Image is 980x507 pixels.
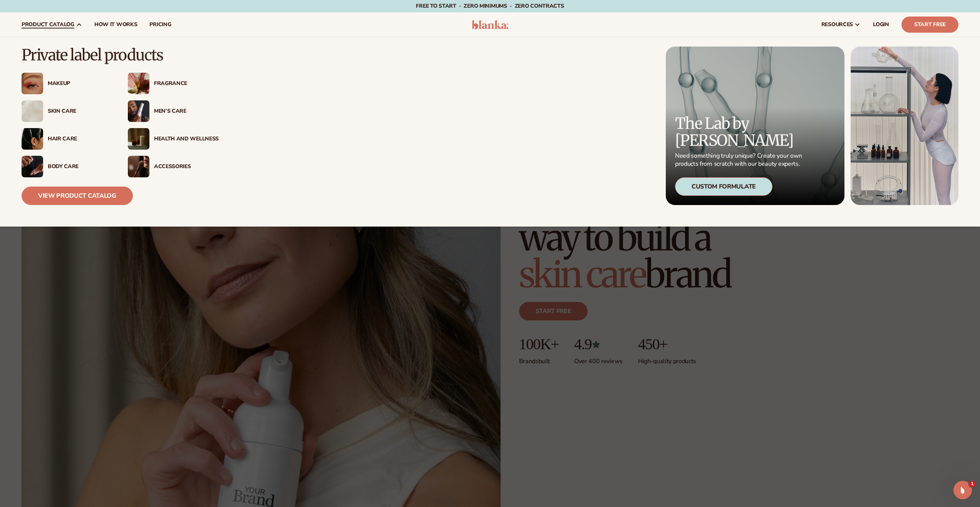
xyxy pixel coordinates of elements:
[675,152,804,168] p: Need something truly unique? Create your own products from scratch with our beauty experts.
[48,136,112,142] div: Hair Care
[149,22,171,28] span: pricing
[22,128,112,150] a: Female hair pulled back with clips. Hair Care
[22,156,43,177] img: Male hand applying moisturizer.
[815,12,867,37] a: resources
[128,73,219,94] a: Pink blooming flower. Fragrance
[154,80,219,87] div: Fragrance
[154,108,219,115] div: Men’s Care
[821,22,853,28] span: resources
[128,100,219,122] a: Male holding moisturizer bottle. Men’s Care
[48,108,112,115] div: Skin Care
[22,47,219,63] p: Private label products
[416,2,564,10] span: Free to start · ZERO minimums · ZERO contracts
[675,115,804,149] p: The Lab by [PERSON_NAME]
[969,481,975,487] span: 1
[873,22,889,28] span: LOGIN
[128,156,149,177] img: Female with makeup brush.
[22,156,112,177] a: Male hand applying moisturizer. Body Care
[128,128,219,150] a: Candles and incense on table. Health And Wellness
[22,100,112,122] a: Cream moisturizer swatch. Skin Care
[22,128,43,150] img: Female hair pulled back with clips.
[472,20,508,29] img: logo
[94,22,137,28] span: How It Works
[22,73,43,94] img: Female with glitter eye makeup.
[128,73,149,94] img: Pink blooming flower.
[143,12,177,37] a: pricing
[851,47,958,205] img: Female in lab with equipment.
[88,12,144,37] a: How It Works
[901,17,958,33] a: Start Free
[867,12,895,37] a: LOGIN
[154,136,219,142] div: Health And Wellness
[953,481,972,499] iframe: Intercom live chat
[128,128,149,150] img: Candles and incense on table.
[15,12,88,37] a: product catalog
[48,80,112,87] div: Makeup
[128,100,149,122] img: Male holding moisturizer bottle.
[666,47,844,205] a: Microscopic product formula. The Lab by [PERSON_NAME] Need something truly unique? Create your ow...
[154,163,219,170] div: Accessories
[22,187,133,205] a: View Product Catalog
[22,22,74,28] span: product catalog
[128,156,219,177] a: Female with makeup brush. Accessories
[675,177,772,196] div: Custom Formulate
[22,100,43,122] img: Cream moisturizer swatch.
[22,73,112,94] a: Female with glitter eye makeup. Makeup
[48,163,112,170] div: Body Care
